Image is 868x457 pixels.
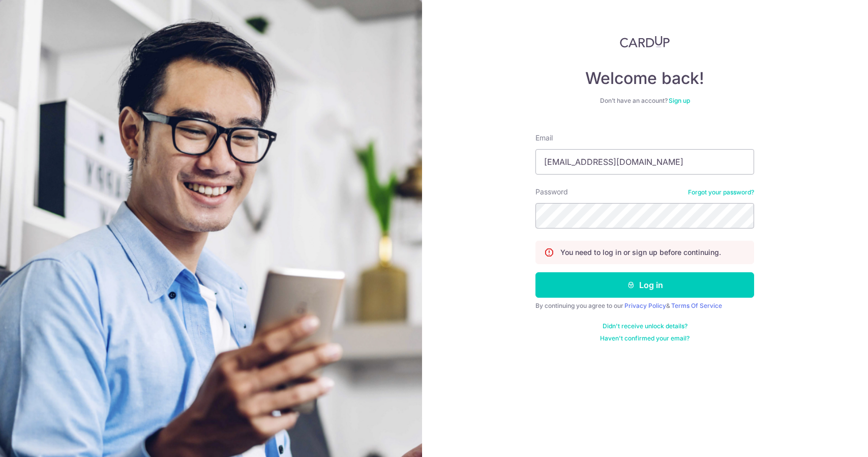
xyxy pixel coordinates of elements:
a: Terms Of Service [671,302,722,309]
div: By continuing you agree to our & [535,302,754,310]
a: Forgot your password? [688,188,754,196]
h4: Welcome back! [535,68,754,89]
input: Enter your Email [535,149,754,175]
a: Sign up [669,97,690,104]
img: CardUp Logo [620,36,670,48]
a: Didn't receive unlock details? [603,322,687,330]
a: Haven't confirmed your email? [600,334,690,342]
div: Don’t have an account? [535,97,754,105]
button: Log in [535,272,754,298]
label: Email [535,133,553,143]
p: You need to log in or sign up before continuing. [560,247,721,258]
a: Privacy Policy [624,302,666,309]
label: Password [535,187,568,197]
